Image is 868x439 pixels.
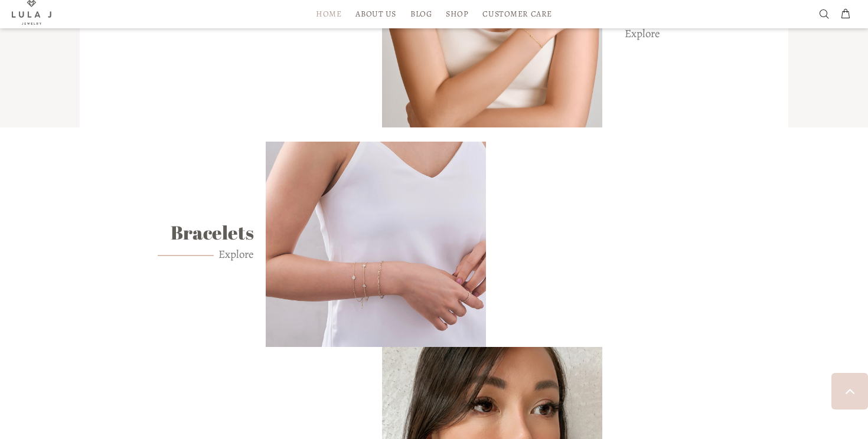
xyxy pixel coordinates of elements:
span: About Us [355,9,396,18]
a: BACK TO TOP [831,373,868,409]
span: Customer Care [482,9,552,18]
a: HOME [309,5,348,23]
a: About Us [348,5,403,23]
a: Blog [403,5,439,23]
img: Crafted Gold Bracelets from Lula J Jewelry [266,142,486,347]
h6: Bracelets [120,227,254,238]
a: Explore [158,248,254,261]
span: HOME [316,9,341,18]
a: Customer Care [475,5,552,23]
span: Shop [446,9,468,18]
a: Shop [439,5,475,23]
a: Explore [625,27,660,41]
span: Blog [410,9,432,18]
